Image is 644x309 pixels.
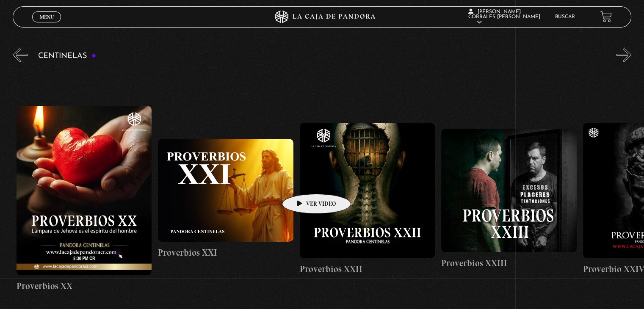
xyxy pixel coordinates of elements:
[38,52,96,60] h3: Centinelas
[13,47,28,62] button: Previous
[555,14,575,19] a: Buscar
[600,11,612,22] a: View your shopping cart
[37,21,57,27] span: Cerrar
[441,257,576,270] h4: Proverbios XXIII
[300,262,435,276] h4: Proverbios XXII
[158,246,293,259] h4: Proverbios XXI
[17,279,152,293] h4: Proverbios XX
[616,47,631,62] button: Next
[468,9,540,25] span: [PERSON_NAME] Corrales [PERSON_NAME]
[40,14,54,19] span: Menu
